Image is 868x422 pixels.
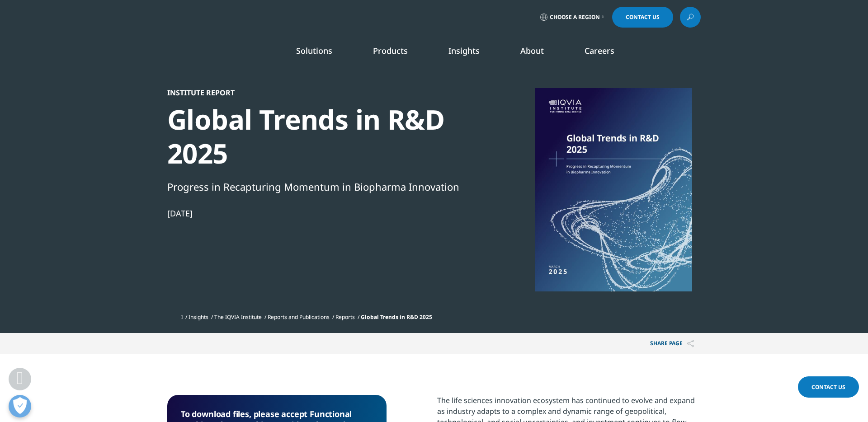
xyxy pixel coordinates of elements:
[167,88,477,97] div: Institute Report
[361,313,432,321] span: Global Trends in R&D 2025
[612,7,673,28] a: Contact Us
[167,103,477,170] div: Global Trends in R&D 2025
[585,45,614,56] a: Careers
[243,32,701,74] nav: Primary
[335,313,355,321] a: Reports
[268,313,330,321] a: Reports and Publications
[798,376,859,398] a: Contact Us
[373,45,408,56] a: Products
[167,208,477,219] div: [DATE]
[296,45,332,56] a: Solutions
[189,313,208,321] a: Insights
[448,45,480,56] a: Insights
[214,313,262,321] a: The IQVIA Institute
[643,333,701,354] p: Share PAGE
[687,340,694,347] img: Share PAGE
[626,14,660,20] span: Contact Us
[811,383,845,391] span: Contact Us
[550,14,600,21] span: Choose a Region
[520,45,544,56] a: About
[167,179,477,194] div: Progress in Recapturing Momentum in Biopharma Innovation
[643,333,701,354] button: Share PAGEShare PAGE
[9,395,31,417] button: Open Preferences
